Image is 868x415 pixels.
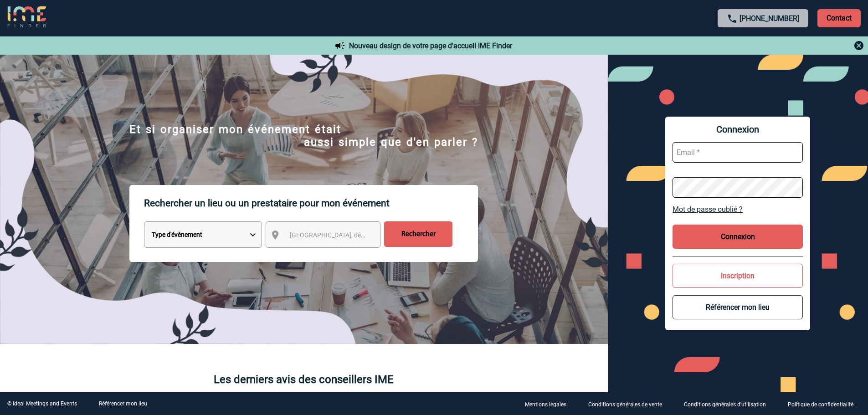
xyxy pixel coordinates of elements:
a: Conditions générales d'utilisation [677,400,781,408]
p: Conditions générales d'utilisation [684,401,766,408]
p: Contact [817,9,861,27]
span: [GEOGRAPHIC_DATA], département, région... [290,231,416,239]
a: Politique de confidentialité [781,400,868,408]
p: Politique de confidentialité [788,401,853,408]
p: Conditions générales de vente [588,401,662,408]
a: Mentions légales [518,400,581,408]
p: Rechercher un lieu ou un prestataire pour mon événement [144,185,478,221]
div: © Ideal Meetings and Events [7,400,77,407]
button: Référencer mon lieu [673,295,803,319]
a: Conditions générales de vente [581,400,677,408]
button: Connexion [673,225,803,249]
input: Rechercher [384,221,452,247]
button: Inscription [673,264,803,288]
img: call-24-px.png [727,13,738,24]
a: Mot de passe oublié ? [673,205,803,214]
a: Référencer mon lieu [99,400,147,407]
p: Mentions légales [525,401,566,408]
input: Email * [673,142,803,163]
a: [PHONE_NUMBER] [740,14,799,23]
span: Connexion [673,124,803,135]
